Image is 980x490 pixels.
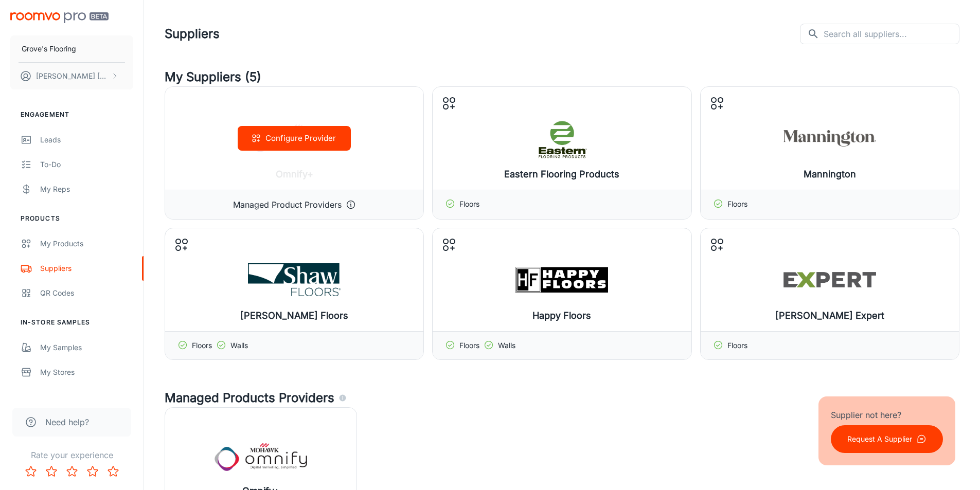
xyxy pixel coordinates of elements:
[215,437,307,478] img: Omnify+
[727,340,747,351] p: Floors
[459,340,479,351] p: Floors
[40,184,133,195] div: My Reps
[22,43,76,55] p: Grove's Flooring
[10,12,109,23] img: Roomvo PRO Beta
[62,461,82,482] button: Rate 3 star
[103,461,123,482] button: Rate 5 star
[338,389,347,407] div: Agencies and suppliers who work with us to automatically identify the specific products you carry
[165,389,959,407] h4: Managed Products Providers
[40,263,133,274] div: Suppliers
[459,198,479,211] p: Floors
[230,340,248,351] p: Walls
[824,24,959,44] input: Search all suppliers...
[40,367,133,378] div: My Stores
[847,433,912,445] p: Request A Supplier
[40,159,133,170] div: To-do
[8,449,135,461] p: Rate your experience
[238,126,351,151] button: Configure Provider
[45,416,89,428] span: Need help?
[21,461,41,482] button: Rate 1 star
[40,342,133,353] div: My Samples
[165,25,220,43] h1: Suppliers
[192,340,212,351] p: Floors
[831,409,943,421] p: Supplier not here?
[165,68,959,86] h4: My Suppliers (5)
[727,198,747,211] p: Floors
[233,198,342,211] p: Managed Product Providers
[10,63,133,89] button: [PERSON_NAME] [PERSON_NAME]
[40,238,133,249] div: My Products
[498,340,515,351] p: Walls
[41,461,62,482] button: Rate 2 star
[831,425,943,453] button: Request A Supplier
[82,461,103,482] button: Rate 4 star
[40,287,133,299] div: QR Codes
[10,35,133,62] button: Grove's Flooring
[36,70,109,82] p: [PERSON_NAME] [PERSON_NAME]
[40,134,133,146] div: Leads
